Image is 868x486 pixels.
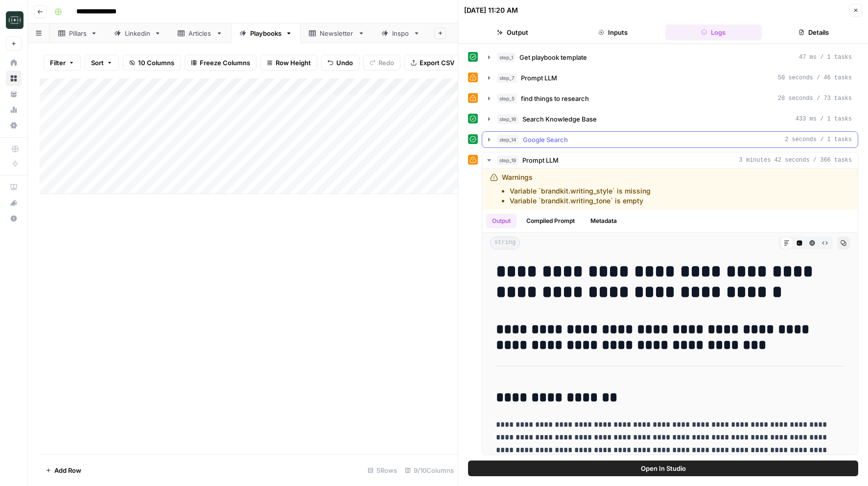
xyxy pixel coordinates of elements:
[482,169,858,455] div: 3 minutes 42 seconds / 366 tasks
[482,132,858,147] button: 2 seconds / 1 tasks
[482,111,858,127] button: 433 ms / 1 tasks
[276,58,311,68] span: Row Height
[125,28,150,38] div: Linkedin
[301,24,373,43] a: Newsletter
[6,11,23,29] img: Catalyst Logo
[69,28,87,38] div: Pillars
[497,94,517,103] span: step_5
[378,58,394,68] span: Redo
[404,55,461,71] button: Export CSV
[50,24,106,43] a: Pillars
[44,55,81,71] button: Filter
[564,24,661,40] button: Inputs
[497,135,519,145] span: step_14
[6,71,22,86] a: Browse
[138,58,174,68] span: 10 Columns
[392,28,409,38] div: Inspo
[169,24,231,43] a: Articles
[6,195,22,211] button: What's new?
[522,114,597,124] span: Search Knowledge Base
[464,5,518,15] div: [DATE] 11:20 AM
[188,28,212,38] div: Articles
[519,52,587,62] span: Get playbook template
[497,73,517,83] span: step_7
[778,73,852,82] span: 50 seconds / 46 tasks
[497,114,518,124] span: step_16
[85,55,119,71] button: Sort
[521,73,557,83] span: Prompt LLM
[796,115,852,123] span: 433 ms / 1 tasks
[520,214,581,228] button: Compiled Prompt
[91,58,104,68] span: Sort
[54,465,81,475] span: Add Row
[799,53,852,62] span: 47 ms / 1 tasks
[778,94,852,103] span: 28 seconds / 73 tasks
[490,237,520,249] span: string
[497,52,516,62] span: step_1
[521,94,589,103] span: find things to research
[6,211,22,226] button: Help + Support
[420,58,454,68] span: Export CSV
[482,49,858,65] button: 47 ms / 1 tasks
[50,58,66,68] span: Filter
[468,461,858,476] button: Open In Studio
[464,24,561,40] button: Output
[200,58,250,68] span: Freeze Columns
[123,55,181,71] button: 10 Columns
[6,8,22,32] button: Workspace: Catalyst
[106,24,169,43] a: Linkedin
[502,172,651,206] div: Warnings
[40,462,87,478] button: Add Row
[231,24,301,43] a: Playbooks
[739,156,852,165] span: 3 minutes 42 seconds / 366 tasks
[522,155,559,165] span: Prompt LLM
[6,102,22,118] a: Usage
[497,155,518,165] span: step_19
[6,55,22,71] a: Home
[250,28,282,38] div: Playbooks
[766,24,862,40] button: Details
[510,186,651,196] li: Variable `brandkit.writing_style` is missing
[320,28,354,38] div: Newsletter
[321,55,359,71] button: Undo
[363,55,400,71] button: Redo
[336,58,353,68] span: Undo
[6,195,21,210] div: What's new?
[486,214,516,228] button: Output
[373,24,428,43] a: Inspo
[585,214,623,228] button: Metadata
[641,463,686,473] span: Open In Studio
[665,24,762,40] button: Logs
[523,135,568,145] span: Google Search
[185,55,257,71] button: Freeze Columns
[785,135,852,144] span: 2 seconds / 1 tasks
[401,462,458,478] div: 9/10 Columns
[482,152,858,168] button: 3 minutes 42 seconds / 366 tasks
[482,70,858,86] button: 50 seconds / 46 tasks
[482,91,858,106] button: 28 seconds / 73 tasks
[6,118,22,133] a: Settings
[510,196,651,206] li: Variable `brandkit.writing_tone` is empty
[6,179,22,195] a: AirOps Academy
[260,55,317,71] button: Row Height
[364,462,401,478] div: 5 Rows
[6,86,22,102] a: Your Data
